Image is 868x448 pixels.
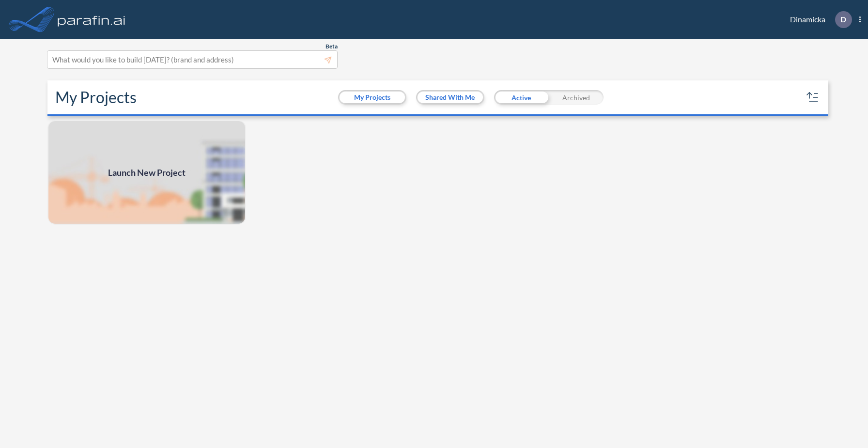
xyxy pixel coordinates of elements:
button: My Projects [340,92,405,103]
div: Archived [549,90,604,105]
div: Dinamicka [775,11,861,28]
h2: My Projects [55,88,137,107]
a: Launch New Project [47,120,246,225]
p: D [840,15,846,24]
button: Shared With Me [418,92,483,103]
span: Beta [325,43,338,50]
button: sort [805,90,821,105]
div: Active [494,90,549,105]
span: Launch New Project [108,166,186,179]
img: add [47,120,246,225]
img: logo [56,10,127,29]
